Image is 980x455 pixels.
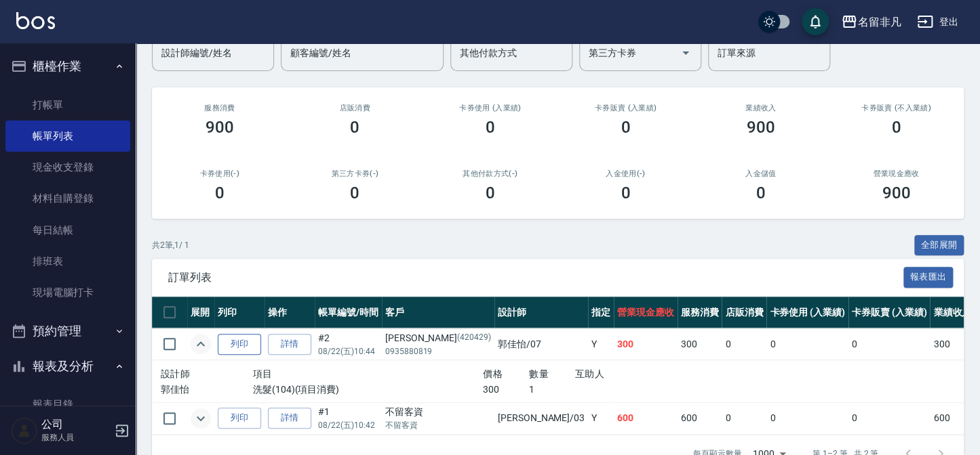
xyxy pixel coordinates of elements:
[318,419,378,431] p: 08/22 (五) 10:42
[588,328,614,360] td: Y
[5,349,130,384] button: 報表及分析
[678,402,722,434] td: 600
[588,297,614,328] th: 指定
[318,345,378,357] p: 08/22 (五) 10:44
[766,297,848,328] th: 卡券使用 (入業績)
[168,104,271,112] h3: 服務消費
[709,104,812,112] h2: 業績收入
[5,152,130,183] a: 現金收支登錄
[621,118,630,137] h3: 0
[191,408,211,429] button: expand row
[747,118,775,137] h3: 900
[168,169,271,178] h2: 卡券使用(-)
[161,368,190,379] span: 設計師
[848,297,930,328] th: 卡券販賣 (入業績)
[457,331,491,345] p: (420429)
[439,104,542,112] h2: 卡券使用 (入業績)
[912,9,964,35] button: 登出
[5,49,130,84] button: 櫃檯作業
[11,417,38,444] img: Person
[5,89,130,121] a: 打帳單
[5,183,130,214] a: 材料自購登錄
[756,183,766,202] h3: 0
[385,331,491,345] div: [PERSON_NAME]
[315,328,382,360] td: #2
[315,402,382,434] td: #1
[575,368,604,379] span: 互助人
[722,297,766,328] th: 店販消費
[930,402,975,434] td: 600
[930,328,975,360] td: 300
[486,183,495,202] h3: 0
[574,169,678,178] h2: 入金使用(-)
[914,235,964,256] button: 全部展開
[253,368,273,379] span: 項目
[264,297,315,328] th: 操作
[574,104,678,112] h2: 卡券販賣 (入業績)
[5,313,130,349] button: 預約管理
[187,297,214,328] th: 展開
[5,121,130,152] a: 帳單列表
[802,8,829,35] button: save
[891,118,901,137] h3: 0
[845,104,948,112] h2: 卡券販賣 (不入業績)
[494,402,588,434] td: [PERSON_NAME] /03
[486,118,495,137] h3: 0
[483,383,529,397] p: 300
[845,169,948,178] h2: 營業現金應收
[152,239,189,251] p: 共 2 筆, 1 / 1
[882,183,910,202] h3: 900
[5,389,130,420] a: 報表目錄
[678,297,722,328] th: 服務消費
[268,334,311,355] a: 詳情
[218,408,261,429] button: 列印
[214,297,264,328] th: 列印
[766,328,848,360] td: 0
[5,246,130,277] a: 排班表
[350,118,359,137] h3: 0
[588,402,614,434] td: Y
[848,328,930,360] td: 0
[41,418,111,431] h5: 公司
[215,183,224,202] h3: 0
[304,169,407,178] h2: 第三方卡券(-)
[268,408,311,429] a: 詳情
[857,14,901,30] div: 名留非凡
[903,267,954,288] button: 報表匯出
[621,183,630,202] h3: 0
[494,328,588,360] td: 郭佳怡 /07
[483,368,503,379] span: 價格
[382,297,494,328] th: 客戶
[766,402,848,434] td: 0
[253,383,483,397] p: 洗髮(104)(項目消費)
[41,431,111,443] p: 服務人員
[168,271,903,284] span: 訂單列表
[675,42,697,64] button: Open
[439,169,542,178] h2: 其他付款方式(-)
[529,383,575,397] p: 1
[350,183,359,202] h3: 0
[385,345,491,357] p: 0935880819
[709,169,812,178] h2: 入金儲值
[614,402,678,434] td: 600
[836,8,906,36] button: 名留非凡
[614,328,678,360] td: 300
[161,383,253,397] p: 郭佳怡
[385,419,491,431] p: 不留客資
[5,277,130,308] a: 現場電腦打卡
[218,334,261,355] button: 列印
[385,405,491,419] div: 不留客資
[191,334,211,354] button: expand row
[930,297,975,328] th: 業績收入
[205,118,234,137] h3: 900
[5,215,130,246] a: 每日結帳
[903,270,954,283] a: 報表匯出
[494,297,588,328] th: 設計師
[848,402,930,434] td: 0
[315,297,382,328] th: 帳單編號/時間
[614,297,678,328] th: 營業現金應收
[16,12,55,29] img: Logo
[678,328,722,360] td: 300
[722,328,766,360] td: 0
[722,402,766,434] td: 0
